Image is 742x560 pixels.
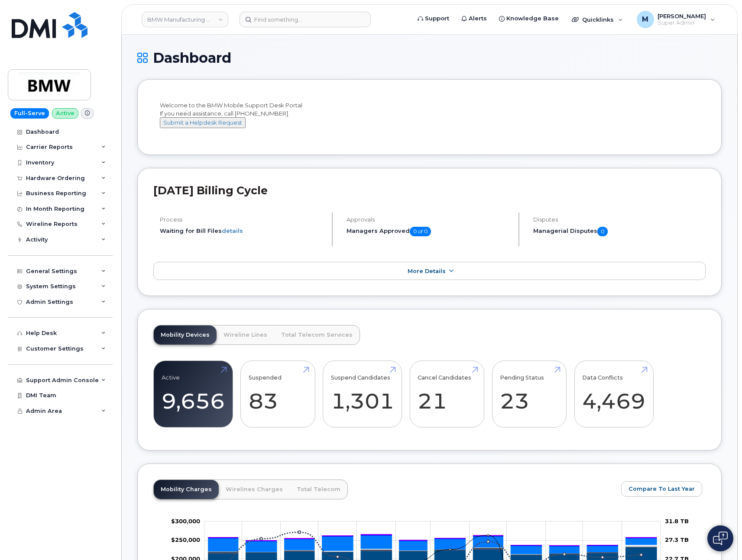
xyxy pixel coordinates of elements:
[249,366,307,423] a: Suspended 83
[154,325,217,344] a: Mobility Devices
[347,227,511,236] h5: Managers Approved
[629,485,695,493] span: Compare To Last Year
[171,536,200,543] tspan: $250,000
[160,101,699,136] div: Welcome to the BMW Mobile Support Desk Portal If you need assistance, call [PHONE_NUMBER].
[347,216,511,223] h4: Approvals
[533,227,706,236] h5: Managerial Disputes
[217,325,274,344] a: Wireline Lines
[331,366,394,423] a: Suspend Candidates 1,301
[582,366,645,423] a: Data Conflicts 4,469
[160,216,324,223] h4: Process
[219,480,290,499] a: Wirelines Charges
[160,119,246,126] a: Submit a Helpdesk Request
[713,531,728,545] img: Open chat
[222,227,243,234] a: details
[274,325,360,344] a: Total Telecom Services
[665,518,689,525] tspan: 31.8 TB
[162,366,225,423] a: Active 9,656
[621,481,702,497] button: Compare To Last Year
[160,117,246,128] button: Submit a Helpdesk Request
[410,227,431,236] span: 0 of 0
[500,366,558,423] a: Pending Status 23
[665,536,689,543] tspan: 27.3 TB
[160,227,324,235] li: Waiting for Bill Files
[533,216,706,223] h4: Disputes
[171,536,200,543] g: $0
[290,480,347,499] a: Total Telecom
[137,50,722,65] h1: Dashboard
[208,535,657,554] g: Features
[153,184,706,197] h2: [DATE] Billing Cycle
[154,480,219,499] a: Mobility Charges
[597,227,608,236] span: 0
[408,268,446,274] span: More Details
[171,518,200,525] g: $0
[418,366,476,423] a: Cancel Candidates 21
[171,518,200,525] tspan: $300,000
